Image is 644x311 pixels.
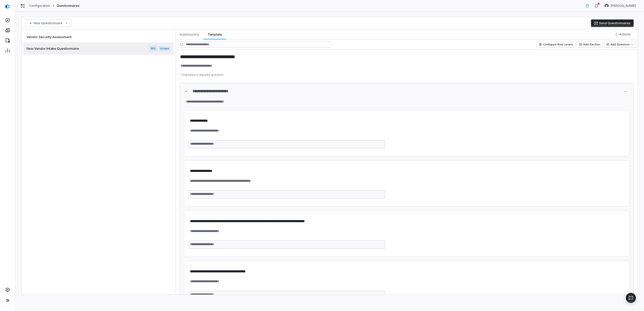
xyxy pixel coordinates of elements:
button: More actions [613,31,634,38]
button: Configure Risk Levels [537,41,575,47]
span: Questionnaires [57,4,80,8]
button: Add Section [577,41,602,47]
span: Intake [159,46,170,51]
span: Vendor Security Assessment [27,35,71,39]
button: New Questionnaire [26,19,71,27]
span: Template [206,31,224,38]
span: IRQ [149,45,158,51]
a: New Vendor Intake QuestionnaireIRQIntake [23,42,174,55]
button: Brian Anderson avatar[PERSON_NAME] [602,2,639,10]
span: New Vendor Intake Questionnaire [27,46,79,51]
img: svg%3e [6,4,10,9]
p: * indicates a required question [179,71,635,79]
a: Vendor Security Assessment [23,31,174,42]
span: Submissions [178,31,201,38]
button: Send Questionnaires [591,19,634,27]
a: Configuration [29,4,50,8]
button: Add Question [604,41,636,47]
span: [PERSON_NAME] [611,4,636,8]
img: Brian Anderson avatar [605,4,609,8]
